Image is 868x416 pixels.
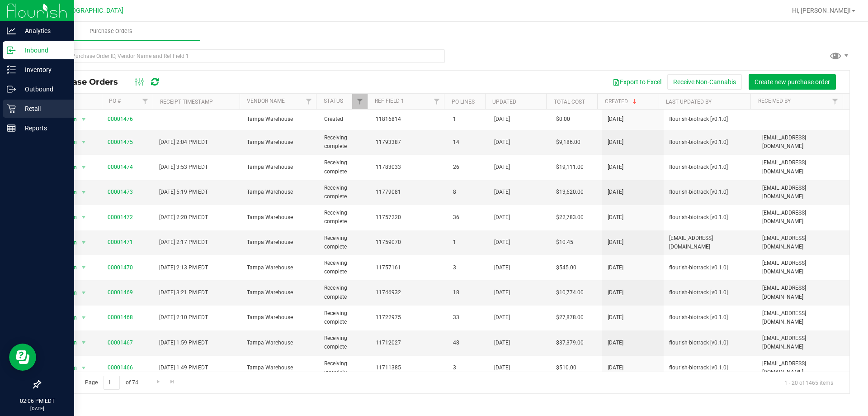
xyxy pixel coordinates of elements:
span: [EMAIL_ADDRESS][DOMAIN_NAME] [762,284,844,301]
a: Go to the next page [151,376,165,388]
span: Tampa Warehouse [247,238,313,247]
a: 00001473 [108,189,133,195]
inline-svg: Inbound [7,46,16,55]
span: select [78,186,89,199]
span: [DATE] [494,188,510,196]
span: Purchase Orders [47,77,127,87]
span: Receiving complete [324,134,365,151]
span: [DATE] [494,238,510,247]
span: flourish-biotrack [v0.1.0] [669,213,751,222]
span: 11757220 [376,213,442,222]
span: [DATE] [608,339,623,347]
span: Receiving complete [324,184,365,201]
span: Hi, [PERSON_NAME]! [792,7,851,14]
span: flourish-biotrack [v0.1.0] [669,313,751,322]
span: 11793387 [376,138,442,147]
span: select [78,211,89,224]
span: $545.00 [556,263,576,272]
span: select [78,311,89,324]
span: [DATE] [494,213,510,222]
span: $37,379.00 [556,339,584,347]
span: 8 [453,188,483,196]
a: Total Cost [554,99,585,105]
span: select [78,136,89,148]
span: flourish-biotrack [v0.1.0] [669,288,751,297]
p: [DATE] [4,405,70,412]
span: 3 [453,363,483,372]
span: [DATE] [494,263,510,272]
a: 00001475 [108,139,133,145]
span: [EMAIL_ADDRESS][DOMAIN_NAME] [669,234,751,251]
span: $0.00 [556,115,570,124]
span: Tampa Warehouse [247,313,313,322]
span: select [78,287,89,299]
span: 14 [453,138,483,147]
span: flourish-biotrack [v0.1.0] [669,163,751,172]
span: [EMAIL_ADDRESS][DOMAIN_NAME] [762,234,844,251]
span: $19,111.00 [556,163,584,172]
span: Tampa Warehouse [247,363,313,372]
span: [DATE] 2:10 PM EDT [159,313,208,322]
span: Page of 74 [77,376,146,390]
span: 1 [453,115,483,124]
span: [DATE] 2:20 PM EDT [159,213,208,222]
a: Last Updated By [666,99,712,105]
span: [DATE] 2:04 PM EDT [159,138,208,147]
span: 33 [453,313,483,322]
span: [DATE] 3:53 PM EDT [159,163,208,172]
span: 11816814 [376,115,442,124]
a: 00001471 [108,239,133,245]
span: flourish-biotrack [v0.1.0] [669,363,751,372]
span: 3 [453,263,483,272]
button: Export to Excel [607,74,667,90]
span: Receiving complete [324,209,365,226]
a: Status [324,98,343,104]
span: [DATE] [494,339,510,347]
span: 11783033 [376,163,442,172]
inline-svg: Inventory [7,65,16,74]
span: [EMAIL_ADDRESS][DOMAIN_NAME] [762,359,844,377]
span: select [78,236,89,249]
inline-svg: Retail [7,104,16,113]
p: 02:06 PM EDT [4,397,70,405]
p: Inventory [16,64,70,75]
a: Filter [429,94,444,109]
p: Inbound [16,45,70,56]
button: Receive Non-Cannabis [667,74,742,90]
span: Receiving complete [324,158,365,176]
span: Tampa Warehouse [247,288,313,297]
span: Tampa Warehouse [247,163,313,172]
span: $510.00 [556,363,576,372]
span: Tampa Warehouse [247,115,313,124]
span: $10,774.00 [556,288,584,297]
span: select [78,362,89,374]
a: Ref Field 1 [375,98,404,104]
span: flourish-biotrack [v0.1.0] [669,115,751,124]
a: Created [605,98,638,105]
span: 11757161 [376,263,442,272]
span: [DATE] [494,138,510,147]
span: 11712027 [376,339,442,347]
span: Receiving complete [324,234,365,251]
a: Received By [758,98,791,104]
span: [DATE] [608,263,623,272]
span: [DATE] 2:13 PM EDT [159,263,208,272]
span: [DATE] [494,115,510,124]
span: [DATE] [608,138,623,147]
span: Receiving complete [324,284,365,301]
a: 00001474 [108,164,133,170]
span: [DATE] [494,363,510,372]
span: Purchase Orders [77,27,145,35]
span: [DATE] [608,115,623,124]
p: Outbound [16,84,70,95]
span: [DATE] [608,213,623,222]
span: [DATE] [608,188,623,196]
span: [EMAIL_ADDRESS][DOMAIN_NAME] [762,158,844,176]
iframe: Resource center [9,344,36,371]
span: select [78,113,89,126]
a: Filter [301,94,316,109]
a: Updated [492,99,516,105]
span: [DATE] 1:49 PM EDT [159,363,208,372]
a: 00001466 [108,364,133,371]
span: Receiving complete [324,309,365,326]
